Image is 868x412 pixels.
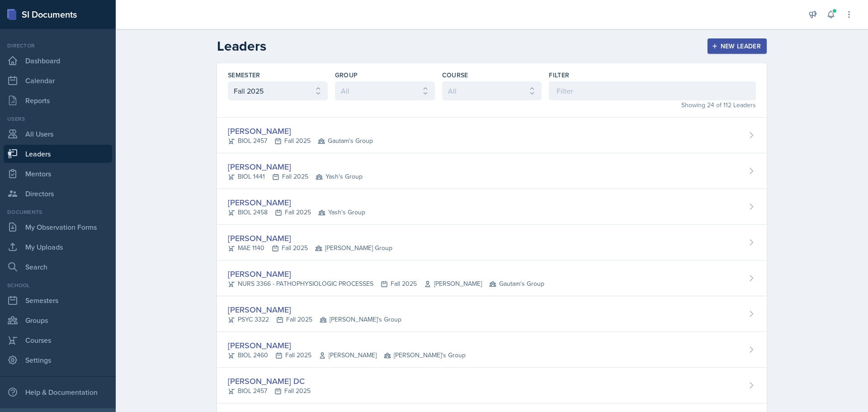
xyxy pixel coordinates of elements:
div: [PERSON_NAME] [228,232,392,244]
a: [PERSON_NAME] PSYC 3322Fall 2025 [PERSON_NAME]'s Group [217,296,767,332]
a: Semesters [4,291,112,309]
div: [PERSON_NAME] [228,268,544,280]
a: [PERSON_NAME] BIOL 2460Fall 2025[PERSON_NAME] [PERSON_NAME]'s Group [217,332,767,368]
div: NURS 3366 - PATHOPHYSIOLOGIC PROCESSES Fall 2025 [228,279,544,289]
a: Groups [4,311,112,329]
a: [PERSON_NAME] BIOL 1441Fall 2025 Yash's Group [217,153,767,189]
div: BIOL 2457 Fall 2025 [228,136,373,146]
div: [PERSON_NAME] DC [228,375,311,387]
a: All Users [4,125,112,143]
a: [PERSON_NAME] BIOL 2458Fall 2025 Yash's Group [217,189,767,225]
span: [PERSON_NAME] Group [315,243,392,253]
div: [PERSON_NAME] [228,125,373,137]
a: [PERSON_NAME] MAE 1140Fall 2025 [PERSON_NAME] Group [217,225,767,260]
a: Search [4,258,112,276]
h2: Leaders [217,38,266,54]
label: Group [335,71,358,80]
a: Leaders [4,145,112,163]
button: New Leader [708,38,767,54]
div: BIOL 2458 Fall 2025 [228,208,365,217]
a: Directors [4,185,112,203]
a: Dashboard [4,52,112,70]
span: Yash's Group [318,208,365,217]
div: [PERSON_NAME] [228,303,401,316]
span: [PERSON_NAME]'s Group [384,350,466,360]
a: My Uploads [4,238,112,256]
div: [PERSON_NAME] [228,161,363,173]
div: New Leader [713,43,761,50]
div: Documents [4,208,112,216]
label: Course [442,71,468,80]
a: Mentors [4,165,112,183]
label: Semester [228,71,260,80]
div: BIOL 2457 Fall 2025 [228,386,311,396]
div: School [4,281,112,289]
div: [PERSON_NAME] [228,339,466,351]
span: Gautam's Group [489,279,544,289]
a: My Observation Forms [4,218,112,236]
label: Filter [549,71,569,80]
a: Courses [4,331,112,349]
a: Reports [4,91,112,109]
span: Gautam's Group [318,136,373,146]
div: [PERSON_NAME] [228,196,365,208]
span: Yash's Group [316,172,363,181]
a: [PERSON_NAME] NURS 3366 - PATHOPHYSIOLOGIC PROCESSESFall 2025[PERSON_NAME] Gautam's Group [217,260,767,296]
a: Settings [4,351,112,369]
div: Director [4,42,112,50]
div: PSYC 3322 Fall 2025 [228,315,401,324]
a: Calendar [4,71,112,90]
a: [PERSON_NAME] BIOL 2457Fall 2025 Gautam's Group [217,118,767,153]
div: MAE 1140 Fall 2025 [228,243,392,253]
div: Showing 24 of 112 Leaders [549,100,756,110]
span: [PERSON_NAME] [319,350,377,360]
div: Help & Documentation [4,383,112,401]
div: BIOL 1441 Fall 2025 [228,172,363,181]
span: [PERSON_NAME]'s Group [320,315,401,324]
div: Users [4,115,112,123]
span: [PERSON_NAME] [424,279,482,289]
div: BIOL 2460 Fall 2025 [228,350,466,360]
a: [PERSON_NAME] DC BIOL 2457Fall 2025 [217,368,767,403]
input: Filter [549,81,756,100]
